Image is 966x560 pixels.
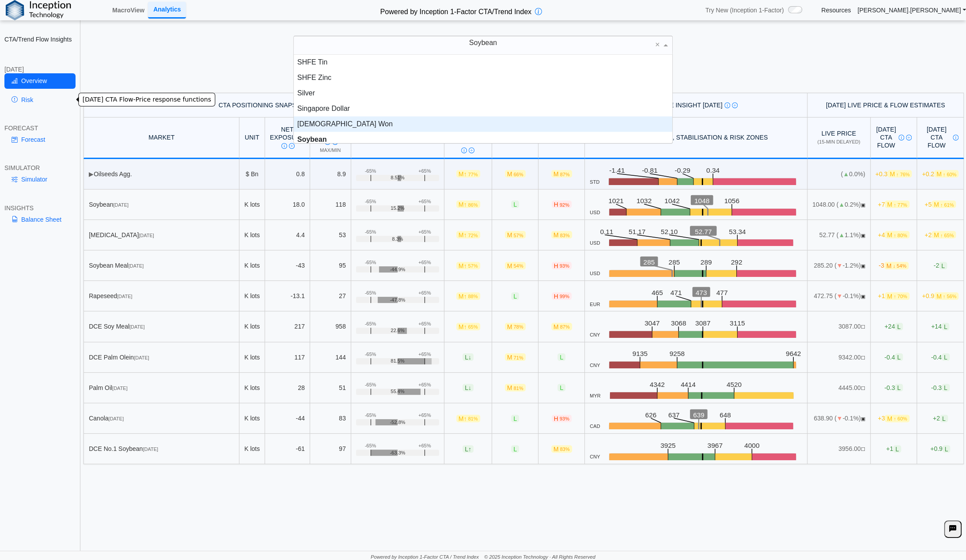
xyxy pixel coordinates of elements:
[365,443,376,449] div: -65%
[310,159,351,189] td: 8.9
[878,415,909,422] span: +3
[464,262,467,269] span: ↑
[514,233,523,238] span: 57%
[875,170,912,178] span: +0.3
[861,324,865,329] span: NO FEED: Live data feed not provided for this market.
[310,311,351,342] td: 958
[456,323,480,330] span: M
[511,292,519,300] span: L
[807,250,870,281] td: 285.20 ( -1.2%)
[662,228,679,235] text: 52.10
[310,281,351,311] td: 27
[695,319,710,327] text: 3087
[694,197,709,204] text: 1048
[887,170,912,178] span: M
[505,353,526,361] span: M
[885,415,909,422] span: M
[560,263,569,269] span: 93%
[706,166,720,174] text: 0.34
[861,263,865,269] span: OPEN: Market session is currently open.
[390,267,405,272] span: -44.9%
[310,403,351,434] td: 83
[942,323,950,330] span: L
[239,311,265,342] td: K lots
[310,250,351,281] td: 95
[701,258,712,266] text: 289
[940,202,954,208] span: ↑ 61%
[596,228,614,235] text: 50.11
[365,352,376,357] div: -65%
[807,311,870,342] td: 3087.00
[468,172,478,177] span: 77%
[365,321,376,327] div: -65%
[609,166,625,174] text: -1.41
[633,350,648,357] text: 9135
[418,199,431,204] div: +65%
[377,4,535,17] h2: Powered by Inception 1-Factor CTA/Trend Index
[392,236,403,242] span: 8.3%
[590,210,600,216] span: USD
[940,415,948,422] span: L
[464,415,467,422] span: ↑
[644,319,659,327] text: 3047
[239,220,265,250] td: K lots
[469,39,497,46] span: Soybean
[456,201,480,208] span: M
[878,231,909,238] span: +4
[939,262,947,269] span: L
[239,373,265,403] td: K lots
[933,415,948,422] span: +2
[922,125,958,150] div: [DATE] CTA Flow
[418,352,431,357] div: +65%
[239,281,265,311] td: K lots
[468,294,478,299] span: 88%
[464,231,467,238] span: ↑
[560,233,570,238] span: 83%
[896,172,910,177] span: ↑ 76%
[807,189,870,220] td: 1048.00 ( 0.2%)
[885,292,909,300] span: M
[390,297,405,303] span: -47.8%
[551,170,572,178] span: M
[724,197,739,204] text: 1056
[418,229,431,235] div: +65%
[109,3,148,18] a: MacroView
[310,189,351,220] td: 118
[906,135,912,140] img: Read More
[265,311,310,342] td: 217
[807,342,870,373] td: 9342.00
[552,415,572,422] span: H
[655,41,660,49] span: ×
[4,172,76,187] a: Simulator
[557,353,565,361] span: L
[365,229,376,235] div: -65%
[514,386,523,391] span: 81%
[674,166,690,174] text: -0.29
[418,321,431,327] div: +65%
[934,292,958,300] span: M
[281,143,287,149] img: Info
[514,263,523,269] span: 54%
[464,323,467,330] span: ↑
[669,258,680,266] text: 285
[922,170,958,178] span: +0.2
[514,324,523,329] span: 78%
[365,412,376,418] div: -65%
[390,420,405,425] span: -52.8%
[505,384,526,391] span: M
[817,139,860,144] span: (15-min delayed)
[265,159,310,189] td: 0.8
[884,353,903,361] span: -0.4
[418,290,431,296] div: +65%
[4,204,76,212] div: INSIGHTS
[551,231,572,238] span: M
[934,262,947,269] span: -2
[669,411,681,419] text: 637
[807,220,870,250] td: 52.77 ( 1.1%)
[514,355,523,360] span: 71%
[696,228,713,235] text: 52.77
[642,166,657,174] text: -0.81
[505,323,526,330] span: M
[721,411,733,419] text: 648
[310,220,351,250] td: 53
